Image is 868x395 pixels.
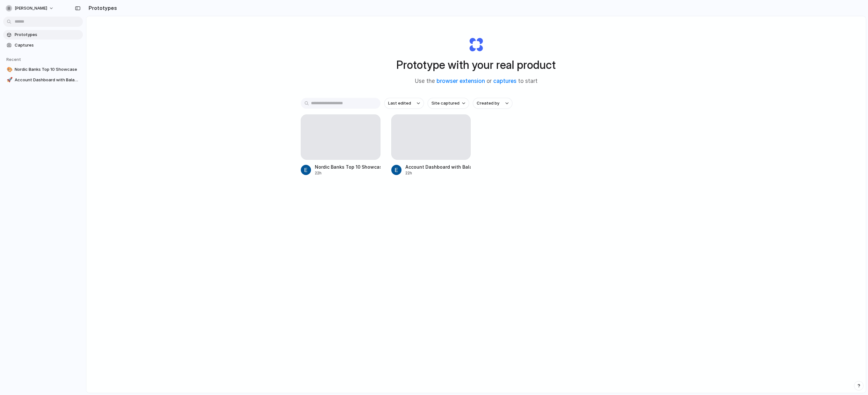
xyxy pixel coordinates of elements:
[384,98,424,109] button: Last edited
[15,42,80,48] span: Captures
[15,5,47,11] span: [PERSON_NAME]
[477,100,499,106] span: Created by
[315,170,380,176] div: 22h
[86,4,117,12] h2: Prototypes
[437,78,485,84] a: browser extension
[415,77,538,85] span: Use the or to start
[428,98,469,109] button: Site captured
[431,100,459,106] span: Site captured
[15,32,80,38] span: Prototypes
[6,57,21,62] span: Recent
[6,77,12,83] button: 🚀
[396,56,556,73] h1: Prototype with your real product
[3,65,83,74] a: 🎨Nordic Banks Top 10 Showcase
[405,164,471,170] div: Account Dashboard with Balances & Payments
[391,114,471,176] a: Account Dashboard with Balances & Payments22h
[301,114,380,176] a: Nordic Banks Top 10 Showcase22h
[7,76,11,84] div: 🚀
[405,170,471,176] div: 22h
[473,98,512,109] button: Created by
[3,3,57,13] button: [PERSON_NAME]
[3,40,83,50] a: Captures
[315,164,380,170] div: Nordic Banks Top 10 Showcase
[3,75,83,85] a: 🚀Account Dashboard with Balances & Payments
[15,77,80,83] span: Account Dashboard with Balances & Payments
[493,78,517,84] a: captures
[3,30,83,40] a: Prototypes
[388,100,411,106] span: Last edited
[7,66,11,73] div: 🎨
[6,66,12,73] button: 🎨
[15,66,80,73] span: Nordic Banks Top 10 Showcase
